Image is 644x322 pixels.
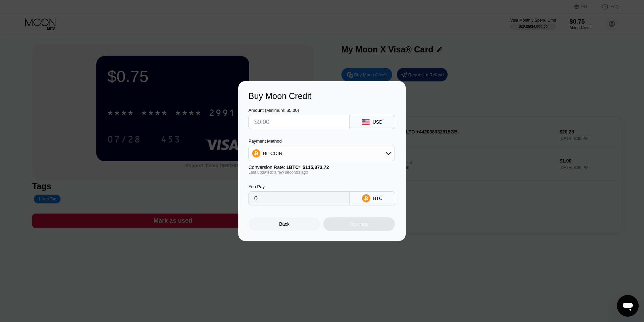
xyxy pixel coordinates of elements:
[248,165,395,170] div: Conversion Rate:
[248,91,396,101] div: Buy Moon Credit
[249,147,395,160] div: BITCOIN
[248,217,320,231] div: Back
[248,139,395,144] div: Payment Method
[373,119,383,125] div: USD
[617,295,639,317] iframe: Button to launch messaging window
[286,165,329,170] span: 1 BTC ≈ $115,373.72
[254,115,344,129] input: $0.00
[373,196,382,201] div: BTC
[263,151,282,156] div: BITCOIN
[248,170,395,175] div: Last updated: a few seconds ago
[248,108,350,113] div: Amount (Minimum: $5.00)
[279,221,290,227] div: Back
[248,184,350,189] div: You Pay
